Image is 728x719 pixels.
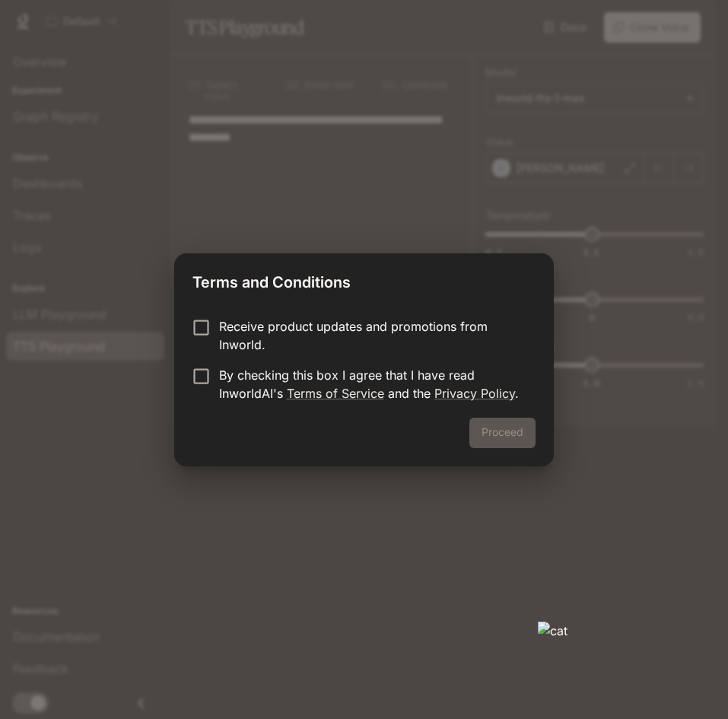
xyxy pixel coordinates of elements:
[434,386,515,401] a: Privacy Policy
[538,622,635,719] img: cat
[219,317,523,354] p: Receive product updates and promotions from Inworld.
[219,366,523,402] p: By checking this box I agree that I have read InworldAI's and the .
[174,253,553,305] h2: Terms and Conditions
[287,386,384,401] a: Terms of Service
